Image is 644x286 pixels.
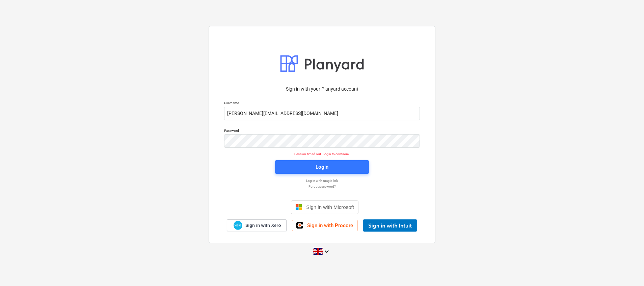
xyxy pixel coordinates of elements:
[234,221,242,230] img: Xero logo
[295,204,302,211] img: Microsoft logo
[292,220,357,231] a: Sign in with Procore
[224,107,420,120] input: Username
[323,247,331,256] i: keyboard_arrow_down
[227,219,287,231] a: Sign in with Xero
[220,152,424,156] p: Session timed out. Login to continue.
[224,128,420,134] p: Password
[224,101,420,106] p: Username
[275,160,369,174] button: Login
[245,222,281,229] span: Sign in with Xero
[306,204,354,210] span: Sign in with Microsoft
[221,184,423,189] a: Forgot password?
[221,178,423,183] a: Log in with magic link
[316,163,328,171] div: Login
[307,222,353,229] span: Sign in with Procore
[224,86,420,93] p: Sign in with your Planyard account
